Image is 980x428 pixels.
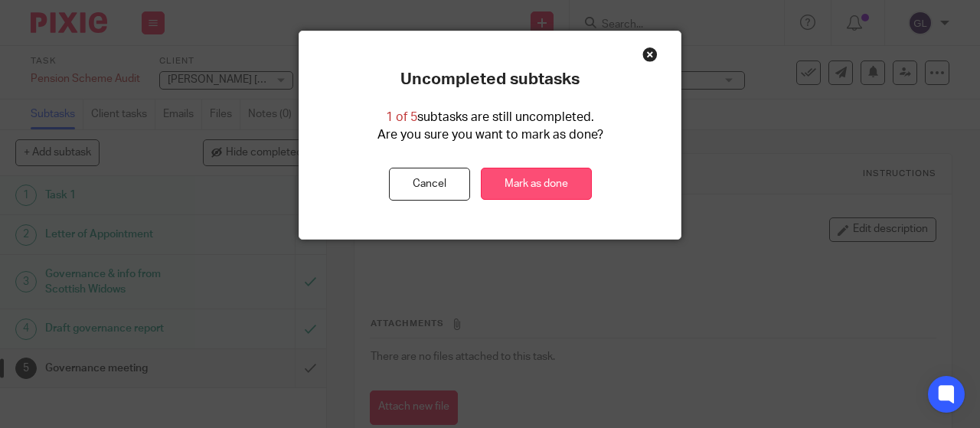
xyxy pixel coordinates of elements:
[642,47,658,62] div: Close this dialog window
[400,70,580,90] p: Uncompleted subtasks
[481,168,592,201] a: Mark as done
[386,109,594,126] p: subtasks are still uncompleted.
[386,111,417,123] span: 1 of 5
[389,168,470,201] button: Cancel
[377,126,603,144] p: Are you sure you want to mark as done?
